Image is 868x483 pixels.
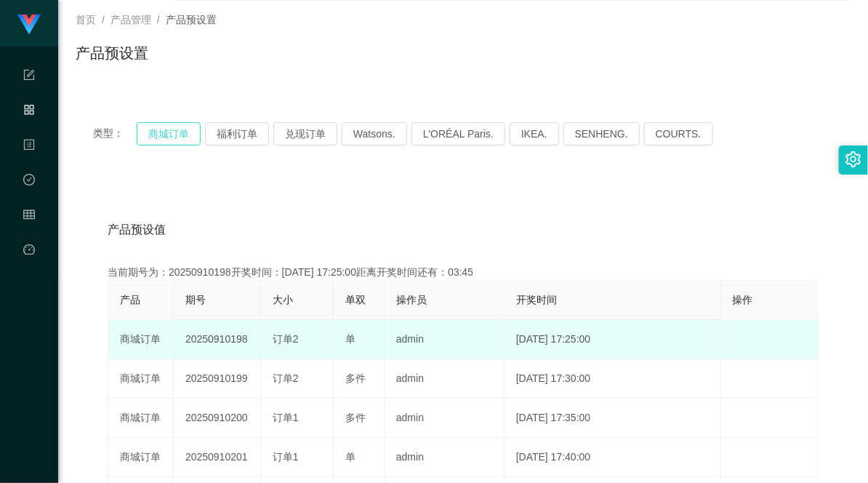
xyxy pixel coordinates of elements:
[505,359,721,399] td: [DATE] 17:30:00
[166,14,217,25] span: 产品预设置
[108,221,166,239] span: 产品预设值
[385,320,505,359] td: admin
[733,294,753,306] span: 操作
[23,175,35,304] span: 数据中心
[108,399,174,438] td: 商城订单
[23,132,35,161] i: 图标: profile
[385,399,505,438] td: admin
[845,151,861,167] i: 图标: setting
[345,294,366,306] span: 单双
[108,359,174,399] td: 商城订单
[174,320,261,359] td: 20250910198
[385,438,505,477] td: admin
[76,14,96,25] span: 首页
[120,294,140,306] span: 产品
[108,265,819,280] div: 当前期号为：20250910198开奖时间：[DATE] 17:25:00距离开奖时间还有：03:45
[137,122,201,145] button: 商城订单
[563,122,640,145] button: SENHENG.
[273,412,299,423] span: 订单1
[23,140,35,269] span: 内容中心
[174,438,261,477] td: 20250910201
[102,14,105,25] span: /
[345,412,366,423] span: 多件
[17,15,41,35] img: logo.9652507e.png
[345,372,366,384] span: 多件
[411,122,505,145] button: L'ORÉAL Paris.
[23,105,35,234] span: 产品管理
[273,451,299,463] span: 订单1
[93,122,137,145] span: 类型：
[345,451,355,463] span: 单
[23,70,35,199] span: 系统配置
[157,14,160,25] span: /
[76,42,148,64] h1: 产品预设置
[396,294,427,306] span: 操作员
[23,63,35,92] i: 图标: form
[273,333,299,345] span: 订单2
[23,167,35,196] i: 图标: check-circle-o
[644,122,713,145] button: COURTS.
[185,294,206,306] span: 期号
[23,236,35,383] a: 图标: dashboard平台首页
[108,438,174,477] td: 商城订单
[510,122,559,145] button: IKEA.
[174,399,261,438] td: 20250910200
[273,294,293,306] span: 大小
[342,122,407,145] button: Watsons.
[108,320,174,359] td: 商城订单
[505,320,721,359] td: [DATE] 17:25:00
[110,14,151,25] span: 产品管理
[205,122,269,145] button: 福利订单
[505,438,721,477] td: [DATE] 17:40:00
[174,359,261,399] td: 20250910199
[23,202,35,231] i: 图标: table
[345,333,355,345] span: 单
[505,399,721,438] td: [DATE] 17:35:00
[273,122,337,145] button: 兑现订单
[385,359,505,399] td: admin
[273,372,299,384] span: 订单2
[23,209,35,339] span: 会员管理
[23,97,35,127] i: 图标: appstore-o
[516,294,557,306] span: 开奖时间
